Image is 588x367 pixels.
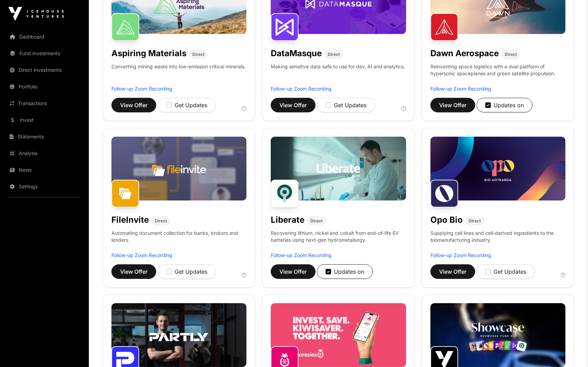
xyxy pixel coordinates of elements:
span: View Offer [439,267,467,276]
a: Direct Investments [6,62,83,78]
p: Making sensitive data safe to use for dev, AI and analytics. [271,63,405,85]
div: Get Updates [485,267,526,276]
button: Get Updates [158,264,216,279]
span: View Offer [120,267,148,276]
span: Direct [310,218,322,224]
span: Direct [469,218,481,224]
button: Updates on [317,264,373,279]
img: Showcase-Fund-Banner-1.jpg [430,303,565,367]
img: Liberate-Banner.jpg [271,137,406,200]
a: News [6,162,83,178]
p: Supplying cell lines and cell-derived ingredients to the biomanufacturing industry. [430,230,565,244]
h1: Liberate [271,214,304,225]
iframe: Chat Widget [553,334,588,367]
img: Partly-Banner.jpg [111,303,246,367]
a: Follow-up Zoom Recording [271,252,331,258]
div: Get Updates [166,267,207,276]
button: View Offer [271,98,316,112]
img: Opo Bio [430,180,458,207]
span: Direct [505,52,517,57]
h1: Opo Bio [430,214,463,225]
span: Direct [328,52,340,57]
h1: DataMasque [271,48,322,59]
span: View Offer [279,267,307,276]
span: View Offer [279,101,307,109]
h1: FileInvite [111,214,149,225]
p: Reinventing space logistics with a dual platform of hypersonic spaceplanes and green satellite pr... [430,63,565,85]
span: View Offer [439,101,467,109]
a: Follow-up Zoom Recording [111,252,172,258]
a: Follow-up Zoom Recording [430,252,491,258]
img: Liberate [271,180,299,207]
a: Invest [6,112,83,128]
button: View Offer [430,264,475,279]
button: View Offer [271,264,316,279]
a: Settings [6,179,83,194]
a: Dashboard [6,29,83,44]
div: Get Updates [166,101,207,109]
span: Direct [155,218,167,224]
span: View Offer [120,101,148,109]
h1: Aspiring Materials [111,48,186,59]
img: Dawn Aerospace [430,13,458,41]
h1: Dawn Aerospace [430,48,499,59]
a: Follow-up Zoom Recording [271,86,331,92]
img: DataMasque [271,13,299,41]
img: File-Invite-Banner.jpg [111,137,246,200]
p: Automating document collection for banks, brokers and lenders. [111,230,246,252]
span: Direct [192,52,204,57]
button: View Offer [430,98,475,112]
a: Analysis [6,146,83,161]
a: Follow-up Zoom Recording [111,86,172,92]
button: View Offer [111,264,156,279]
button: Get Updates [317,98,375,112]
button: Get Updates [477,264,535,279]
a: Portfolio [6,79,83,94]
a: Statements [6,129,83,144]
img: Sharesies-Banner.jpg [271,303,406,367]
a: Follow-up Zoom Recording [430,86,491,92]
img: Opo-Bio-Banner.jpg [430,137,565,200]
img: Icehouse Ventures Logo [8,7,64,21]
p: Converting mining waste into low-emission critical minerals. [111,63,246,85]
img: FileInvite [111,180,139,207]
p: Recovering lithium, nickel and cobalt from end-of-life EV batteries using next-gen hydrometallurgy. [271,230,406,252]
div: Get Updates [326,101,367,109]
div: Updates on [485,101,524,109]
button: Get Updates [158,98,216,112]
img: Aspiring Materials [111,13,139,41]
button: Updates on [477,98,532,112]
a: Fund Investments [6,46,83,61]
div: Updates on [326,267,364,276]
a: Transactions [6,96,83,111]
button: View Offer [111,98,156,112]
